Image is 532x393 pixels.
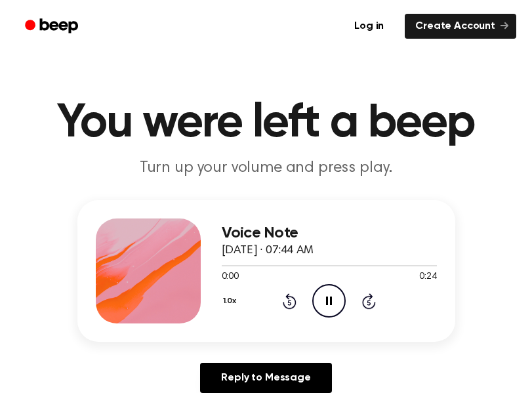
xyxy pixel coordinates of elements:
span: 0:00 [222,270,239,284]
span: 0:24 [419,270,436,284]
a: Log in [341,11,397,41]
a: Create Account [405,14,516,39]
span: [DATE] · 07:44 AM [222,245,314,257]
a: Reply to Message [200,363,331,393]
h3: Voice Note [222,224,437,242]
button: 1.0x [222,290,241,312]
p: Turn up your volume and press play. [16,157,516,179]
a: Beep [16,14,90,39]
h1: You were left a beep [16,100,516,147]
